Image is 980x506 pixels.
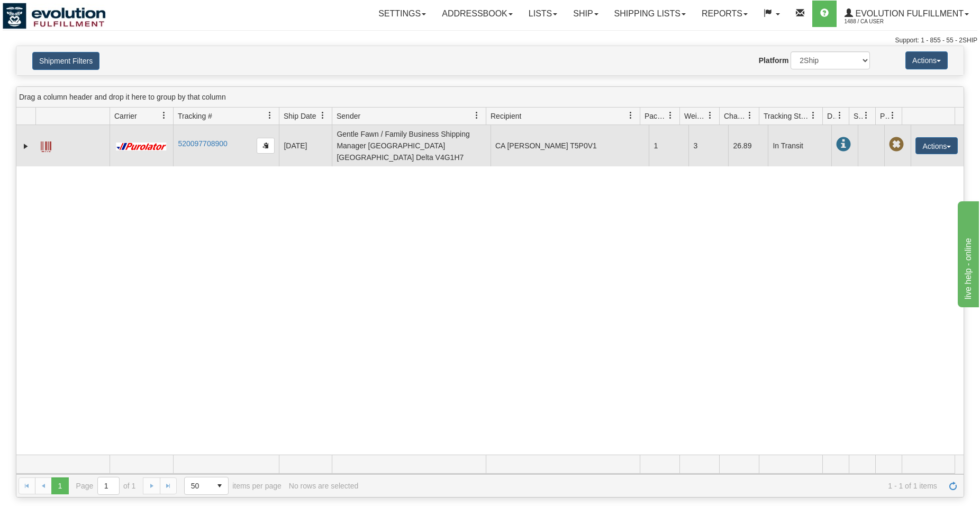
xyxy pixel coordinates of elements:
span: Delivery Status [827,111,836,121]
span: Pickup Status [880,111,889,121]
div: Support: 1 - 855 - 55 - 2SHIP [3,36,977,45]
a: Evolution Fulfillment 1488 / CA User [837,1,977,27]
div: grid grouping header [16,87,964,108]
span: Charge [724,111,746,121]
a: Charge filter column settings [741,106,759,125]
a: Refresh [945,477,961,494]
a: Weight filter column settings [701,106,719,125]
a: Shipping lists [606,1,694,27]
a: Settings [370,1,434,27]
span: Ship Date [284,111,316,121]
span: select [211,477,228,494]
span: Weight [684,111,706,121]
a: Sender filter column settings [468,106,486,125]
span: Evolution Fulfillment [853,9,964,18]
button: Actions [915,137,958,154]
span: Tracking Status [764,111,810,121]
div: live help - online [8,6,98,19]
a: Delivery Status filter column settings [831,106,849,125]
span: Pickup Not Assigned [889,137,904,152]
button: Shipment Filters [32,52,99,70]
td: 3 [688,125,728,166]
span: Sender [337,111,360,121]
button: Copy to clipboard [257,138,275,154]
button: Actions [905,51,948,69]
a: Addressbook [434,1,521,27]
label: Platform [759,55,789,66]
span: Packages [645,111,667,121]
input: Page 1 [98,477,119,494]
span: Carrier [114,111,137,121]
a: Packages filter column settings [661,106,679,125]
span: Page sizes drop down [184,477,229,495]
span: items per page [184,477,282,495]
a: Tracking # filter column settings [261,106,279,125]
a: Ship [565,1,606,27]
span: 1488 / CA User [845,16,924,27]
span: In Transit [836,137,851,152]
span: 1 - 1 of 1 items [366,482,937,490]
td: Gentle Fawn / Family Business Shipping Manager [GEOGRAPHIC_DATA] [GEOGRAPHIC_DATA] Delta V4G1H7 [332,125,491,166]
iframe: chat widget [956,199,979,307]
a: Reports [694,1,756,27]
a: Lists [521,1,565,27]
a: Tracking Status filter column settings [804,106,822,125]
span: Recipient [491,111,521,121]
a: Recipient filter column settings [622,106,640,125]
img: logo1488.jpg [3,3,106,29]
span: Page 1 [51,477,68,494]
a: Ship Date filter column settings [314,106,332,125]
a: Shipment Issues filter column settings [857,106,875,125]
a: Pickup Status filter column settings [884,106,902,125]
a: 520097708900 [178,139,227,148]
a: Expand [21,141,31,152]
img: 11 - Purolator [114,143,168,150]
span: Page of 1 [76,477,136,495]
td: [DATE] [279,125,332,166]
a: Carrier filter column settings [155,106,173,125]
a: Label [41,137,51,154]
span: Shipment Issues [854,111,863,121]
span: 50 [191,481,205,491]
td: 26.89 [728,125,768,166]
td: 1 [649,125,688,166]
td: CA [PERSON_NAME] T5P0V1 [491,125,649,166]
span: Tracking # [178,111,212,121]
div: No rows are selected [289,482,359,490]
td: In Transit [768,125,831,166]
